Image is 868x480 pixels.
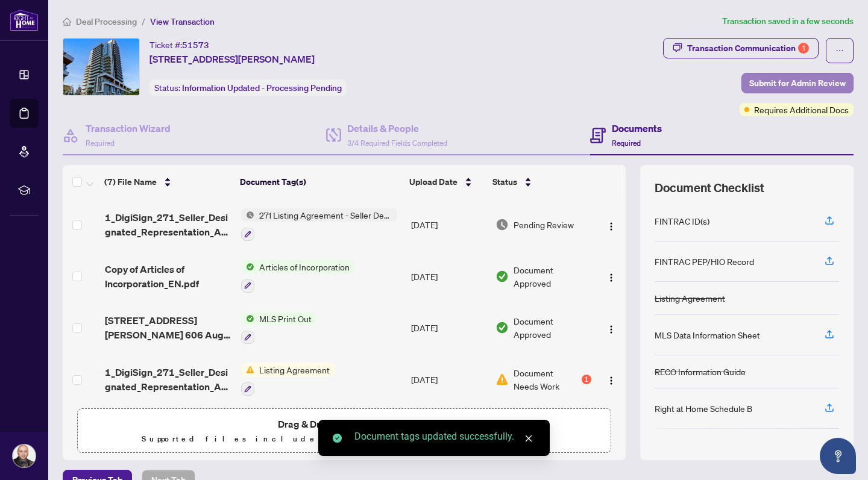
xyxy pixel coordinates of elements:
th: Document Tag(s) [235,165,404,199]
span: Document Approved [514,314,591,341]
span: Document Approved [514,263,591,290]
span: (7) File Name [104,175,157,189]
img: Status Icon [241,363,254,376]
button: Logo [602,215,621,234]
span: [STREET_ADDRESS][PERSON_NAME] 606 Aug 28_2025-09-04 13_14_22.pdf [105,313,231,342]
button: Logo [602,267,621,286]
span: Articles of Incorporation [254,260,354,273]
td: [DATE] [406,251,491,302]
a: Close [522,432,535,445]
button: Logo [602,318,621,337]
button: Status Icon271 Listing Agreement - Seller Designated Representation Agreement Authority to Offer ... [241,208,397,241]
h4: Documents [612,121,662,136]
div: RECO Information Guide [655,365,746,378]
img: IMG-C12367765_1.jpg [63,39,139,95]
span: MLS Print Out [254,312,316,325]
button: Status IconMLS Print Out [241,312,316,344]
span: Document Checklist [655,179,764,196]
td: [DATE] [406,199,491,251]
div: 1 [798,43,809,54]
span: Upload Date [409,175,458,189]
img: Logo [606,222,616,231]
span: 3/4 Required Fields Completed [347,139,447,148]
img: Logo [606,376,616,385]
span: ellipsis [835,46,844,55]
article: Transaction saved in a few seconds [722,14,854,28]
span: Deal Processing [76,16,137,27]
div: Right at Home Schedule B [655,402,752,415]
button: Open asap [820,438,856,474]
span: Drag & Drop or [278,416,410,432]
div: Ticket #: [149,38,209,52]
span: Status [492,175,517,189]
button: Upload Forms [342,416,410,432]
div: Transaction Communication [687,39,809,58]
span: close [524,434,533,443]
span: check-circle [333,434,342,443]
div: Status: [149,79,347,96]
th: Upload Date [404,165,488,199]
span: Document Needs Work [514,366,579,393]
img: Logo [606,325,616,334]
img: Status Icon [241,260,254,273]
img: Document Status [495,218,509,231]
button: Logo [602,370,621,389]
th: (7) File Name [99,165,235,199]
button: Submit for Admin Review [741,73,854,93]
img: Logo [606,273,616,282]
span: [STREET_ADDRESS][PERSON_NAME] [149,52,315,66]
span: Required [86,139,115,148]
div: FINTRAC ID(s) [655,214,709,228]
span: Pending Review [514,218,574,231]
img: Profile Icon [13,444,36,467]
span: Drag & Drop orUpload FormsSupported files include .PDF, .JPG, .JPEG, .PNG under25MB [78,409,611,454]
span: Information Updated - Processing Pending [182,83,342,93]
span: Submit for Admin Review [749,73,846,93]
div: FINTRAC PEP/HIO Record [655,255,754,268]
span: Listing Agreement [254,363,335,376]
span: Requires Additional Docs [754,103,849,116]
button: Status IconListing Agreement [241,363,335,396]
div: 1 [582,375,591,384]
div: Document tags updated successfully. [354,429,535,444]
span: 51573 [182,40,209,51]
img: logo [10,9,39,31]
button: Transaction Communication1 [663,38,819,58]
span: 1_DigiSign_271_Seller_Designated_Representation_Agreement_Authority_to_Offer_for_Sale_-_PropTx-[P... [105,365,231,394]
span: Required [612,139,641,148]
div: Listing Agreement [655,291,725,305]
h4: Details & People [347,121,447,136]
img: Document Status [495,373,509,386]
span: Copy of Articles of Incorporation_EN.pdf [105,262,231,291]
img: Document Status [495,270,509,283]
span: 1_DigiSign_271_Seller_Designated_Representation_Agreement_Authority_to_Offer_for_Sale_-_PropTx-[P... [105,210,231,239]
li: / [142,14,145,28]
span: View Transaction [150,16,215,27]
td: [DATE] [406,302,491,354]
span: home [63,17,71,26]
button: Status IconArticles of Incorporation [241,260,354,293]
p: Supported files include .PDF, .JPG, .JPEG, .PNG under 25 MB [85,432,603,446]
th: Status [488,165,593,199]
td: [DATE] [406,354,491,405]
img: Status Icon [241,208,254,222]
span: 271 Listing Agreement - Seller Designated Representation Agreement Authority to Offer for Sale [254,208,397,222]
img: Status Icon [241,312,254,325]
h4: Transaction Wizard [86,121,171,136]
img: Document Status [495,321,509,334]
div: MLS Data Information Sheet [655,328,760,341]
